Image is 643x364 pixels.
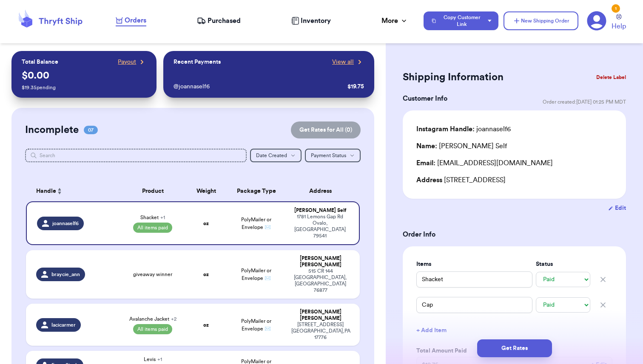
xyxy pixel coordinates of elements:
span: Payment Status [311,153,346,158]
span: + 1 [160,215,165,220]
span: Shacket [140,214,165,221]
th: Address [286,181,360,201]
button: Date Created [250,149,302,162]
span: PolyMailer or Envelope ✉️ [241,319,271,331]
div: [PERSON_NAME] Self [416,141,507,151]
th: Product [119,181,186,201]
h3: Order Info [403,229,626,240]
span: Instagram Handle: [416,126,475,133]
strong: oz [203,221,209,226]
div: [EMAIL_ADDRESS][DOMAIN_NAME] [416,158,612,168]
div: 1781 Lemons Gap Rd Ovalo , [GEOGRAPHIC_DATA] 79541 [291,214,349,239]
div: @ joannaself6 [174,82,344,91]
a: View all [332,58,364,66]
span: Help [612,21,626,31]
p: $ 19.35 pending [22,84,146,91]
strong: oz [203,272,209,277]
span: Payout [118,58,136,66]
span: Handle [36,187,56,196]
input: Search [25,149,247,162]
span: Inventory [301,16,331,26]
span: Avalanche Jacket [129,316,176,322]
span: Orders [125,15,146,25]
span: All items paid [133,324,172,334]
p: $ 0.00 [22,69,146,82]
button: + Add Item [413,321,616,340]
a: Orders [116,15,146,26]
span: PolyMailer or Envelope ✉️ [241,268,271,281]
button: Edit [608,204,626,212]
p: Recent Payments [174,58,221,66]
span: + 2 [171,316,176,322]
span: joannaself6 [52,220,79,227]
div: joannaself6 [416,124,511,134]
span: + 1 [157,357,162,362]
span: Address [416,177,442,183]
span: Email: [416,160,435,166]
span: PolyMailer or Envelope ✉️ [241,217,271,230]
span: All items paid [133,223,172,233]
span: 07 [84,126,98,134]
button: Get Rates for All (0) [291,121,361,138]
strong: oz [203,322,209,327]
label: Status [536,260,590,268]
button: Payment Status [305,149,361,162]
div: [PERSON_NAME] Self [291,207,349,214]
div: More [381,16,408,26]
div: [PERSON_NAME] [PERSON_NAME] [291,255,350,268]
button: Get Rates [477,339,552,357]
h3: Customer Info [403,93,447,104]
label: Items [416,260,532,268]
button: Delete Label [593,68,629,87]
button: Sort ascending [56,186,63,196]
span: View all [332,58,354,66]
a: Purchased [197,16,241,26]
th: Weight [186,181,226,201]
div: [STREET_ADDRESS] [416,175,612,185]
div: 515 CR 144 [GEOGRAPHIC_DATA] , [GEOGRAPHIC_DATA] 76877 [291,268,350,293]
h2: Shipping Information [403,71,504,84]
span: Levis [144,356,162,363]
span: braycie_ann [51,271,80,278]
div: $ 19.75 [347,82,364,91]
span: Date Created [256,153,287,158]
div: 1 [612,4,620,13]
p: Total Balance [22,58,58,66]
a: 1 [587,11,606,31]
span: Name: [416,143,437,150]
span: giveaway winner [133,271,172,278]
h2: Incomplete [25,123,79,137]
button: New Shipping Order [504,11,578,30]
span: Order created: [DATE] 01:25 PM MDT [543,99,626,105]
a: Payout [118,58,146,66]
th: Package Type [226,181,286,201]
span: Purchased [208,16,241,26]
span: lacicarmer [51,322,76,328]
div: [PERSON_NAME] [PERSON_NAME] [291,309,350,322]
a: Inventory [291,16,331,26]
div: [STREET_ADDRESS] [GEOGRAPHIC_DATA] , PA 17776 [291,322,350,341]
a: Help [612,14,626,31]
button: Copy Customer Link [424,11,498,30]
